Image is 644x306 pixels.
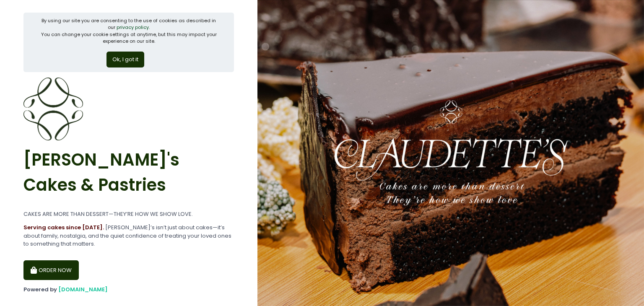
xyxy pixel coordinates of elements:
div: [PERSON_NAME]'s Cakes & Pastries [23,140,234,205]
b: Serving cakes since [DATE]. [23,223,104,231]
a: privacy policy. [117,24,150,31]
button: ORDER NOW [23,260,79,280]
img: Claudette’s Cakeshop [23,78,83,140]
div: Powered by [23,285,234,294]
div: CAKES ARE MORE THAN DESSERT—THEY’RE HOW WE SHOW LOVE. [23,210,234,218]
div: [PERSON_NAME]’s isn’t just about cakes—it’s about family, nostalgia, and the quiet confidence of ... [23,223,234,248]
button: Ok, I got it [106,52,144,67]
div: By using our site you are consenting to the use of cookies as described in our You can change you... [38,17,220,45]
a: [DOMAIN_NAME] [58,285,108,293]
